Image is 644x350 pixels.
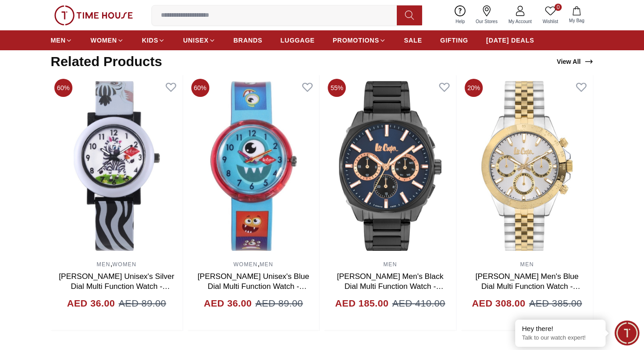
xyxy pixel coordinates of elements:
[328,79,346,97] span: 55%
[255,296,303,311] span: AED 89.00
[234,32,263,48] a: BRANDS
[59,272,174,301] a: [PERSON_NAME] Unisex's Silver Dial Multi Function Watch - LC.K.2.636
[486,36,534,45] span: [DATE] DEALS
[564,5,590,26] button: My Bag
[335,296,389,311] h4: AED 185.00
[51,32,72,48] a: MEN
[90,32,124,48] a: WOMEN
[51,53,162,70] h2: Related Products
[183,32,215,48] a: UNISEX
[520,261,534,268] a: MEN
[333,36,379,45] span: PROMOTIONS
[615,321,639,345] div: Chat Widget
[118,296,166,311] span: AED 89.00
[383,261,397,268] a: MEN
[54,5,133,25] img: ...
[281,36,315,45] span: LUGGAGE
[450,4,470,27] a: Help
[197,272,309,301] a: [PERSON_NAME] Unisex's Blue Dial Multi Function Watch - LC.K.4.899
[97,261,110,268] a: MEN
[475,272,580,301] a: [PERSON_NAME] Men's Blue Dial Multi Function Watch - LC07963.300
[191,79,209,97] span: 60%
[472,18,501,25] span: Our Stores
[470,4,503,27] a: Our Stores
[183,36,208,45] span: UNISEX
[90,36,117,45] span: WOMEN
[259,261,273,268] a: MEN
[440,32,468,48] a: GIFTING
[51,36,66,45] span: MEN
[333,32,386,48] a: PROMOTIONS
[142,32,165,48] a: KIDS
[539,18,562,25] span: Wishlist
[440,36,468,45] span: GIFTING
[234,261,258,268] a: WOMEN
[461,75,593,256] img: Lee Cooper Men's Blue Dial Multi Function Watch - LC07963.300
[555,4,562,11] span: 0
[472,296,525,311] h4: AED 308.00
[465,79,483,97] span: 20%
[51,75,183,256] img: Lee Cooper Unisex's Silver Dial Multi Function Watch - LC.K.2.636
[67,296,115,311] h4: AED 36.00
[337,272,444,301] a: [PERSON_NAME] Men's Black Dial Multi Function Watch - LC07925.350
[537,4,564,27] a: 0Wishlist
[452,18,469,25] span: Help
[51,256,183,331] div: ,
[234,36,263,45] span: BRANDS
[188,256,320,331] div: ,
[392,296,445,311] span: AED 410.00
[522,334,599,342] p: Talk to our watch expert!
[486,32,534,48] a: [DATE] DEALS
[281,32,315,48] a: LUGGAGE
[188,75,320,256] img: Lee Cooper Unisex's Blue Dial Multi Function Watch - LC.K.4.899
[113,261,136,268] a: WOMEN
[142,36,158,45] span: KIDS
[404,36,422,45] span: SALE
[404,32,422,48] a: SALE
[204,296,252,311] h4: AED 36.00
[555,55,595,68] a: View All
[324,75,456,256] img: Lee Cooper Men's Black Dial Multi Function Watch - LC07925.350
[522,324,599,333] div: Hey there!
[565,17,588,24] span: My Bag
[529,296,582,311] span: AED 385.00
[557,57,593,66] div: View All
[54,79,72,97] span: 60%
[505,18,536,25] span: My Account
